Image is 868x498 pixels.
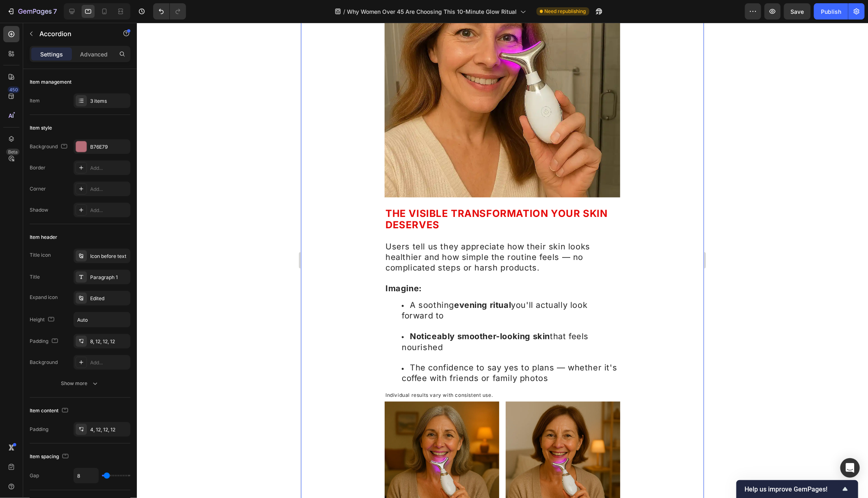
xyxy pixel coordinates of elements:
[814,3,848,19] button: Publish
[30,206,48,214] div: Shadow
[6,149,19,155] div: Beta
[3,3,61,19] button: 7
[109,309,249,318] strong: Noticeably smoother-looking skin
[101,340,316,361] span: The confidence to say yes to plans — whether it's coffee with friends or family photos
[30,273,40,281] div: Title
[90,253,128,260] div: Icon before text
[301,23,704,498] iframe: Design area
[101,309,288,329] span: that feels nourished
[90,274,128,281] div: Paragraph 1
[101,277,286,298] span: A soothing you'll actually look forward to
[90,359,128,366] div: Add...
[30,185,46,193] div: Corner
[61,379,99,388] div: Show more
[90,97,128,105] div: 3 items
[40,50,63,58] p: Settings
[74,312,130,327] input: Auto
[90,207,128,214] div: Add...
[30,359,58,366] div: Background
[90,338,128,345] div: 8, 12, 12, 12
[30,234,57,241] div: Item header
[745,485,840,493] span: Help us improve GemPages!
[153,277,210,287] strong: evening ritual
[30,405,70,416] div: Item content
[30,472,39,479] div: Gap
[30,78,71,86] div: Item management
[30,451,70,462] div: Item spacing
[30,314,56,325] div: Height
[545,8,586,15] span: Need republishing
[30,294,58,301] div: Expand icon
[821,7,841,16] div: Publish
[153,3,186,19] div: Undo/Redo
[8,87,19,93] div: 450
[205,379,319,494] img: gempages_579408217801491249-d6e412b5-78e6-4e87-a22e-95ba397f65ea.webp
[84,219,289,250] span: Users tell us they appreciate how their skin looks healthier and how simple the routine feels — n...
[745,484,850,494] button: Show survey - Help us improve GemPages!
[30,124,52,132] div: Item style
[90,295,128,302] div: Edited
[53,6,57,16] p: 7
[30,141,69,152] div: Background
[791,8,804,15] span: Save
[90,186,128,193] div: Add...
[84,370,192,376] span: Individual results vary with consistent use.
[84,261,121,271] strong: Imagine:
[90,143,128,151] div: B76E79
[30,376,130,391] button: Show more
[39,29,108,39] p: Accordion
[84,185,307,208] strong: THE VISIBLE TRANSFORMATION YOUR SKIN DESERVES
[74,468,98,483] input: Auto
[30,251,51,259] div: Title icon
[90,165,128,172] div: Add...
[90,426,128,433] div: 4, 12, 12, 12
[30,164,45,171] div: Border
[347,7,517,16] span: Why Women Over 45 Are Choosing This 10-Minute Glow Ritual
[30,426,48,433] div: Padding
[344,7,346,16] span: /
[30,336,60,347] div: Padding
[30,97,40,104] div: Item
[784,3,811,19] button: Save
[80,50,108,58] p: Advanced
[840,458,860,478] div: Open Intercom Messenger
[84,379,198,494] img: gempages_579408217801491249-0579ba77-3763-47f9-9574-58cb1434a8b5.webp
